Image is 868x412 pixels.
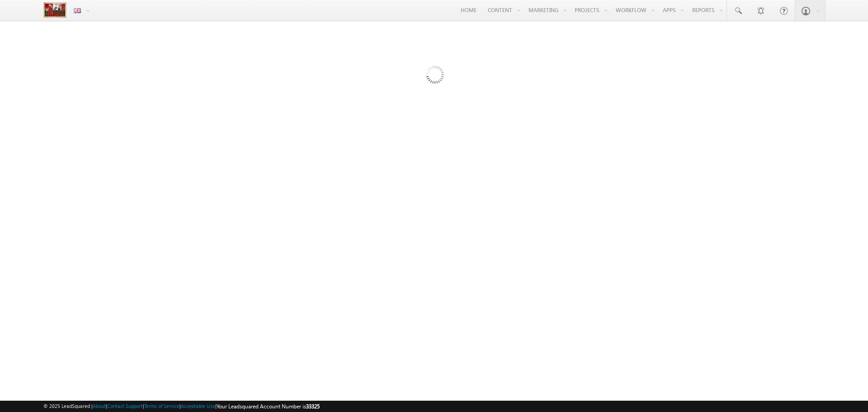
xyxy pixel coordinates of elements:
a: Acceptable Use [181,403,215,409]
span: Your Leadsquared Account Number is [217,403,320,410]
a: Contact Support [107,403,143,409]
img: Custom Logo [43,2,66,18]
span: © 2025 LeadSquared | | | | | [43,402,320,411]
a: Terms of Service [144,403,179,409]
img: Loading... [387,29,481,123]
a: About [93,403,106,409]
span: 33325 [306,403,320,410]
